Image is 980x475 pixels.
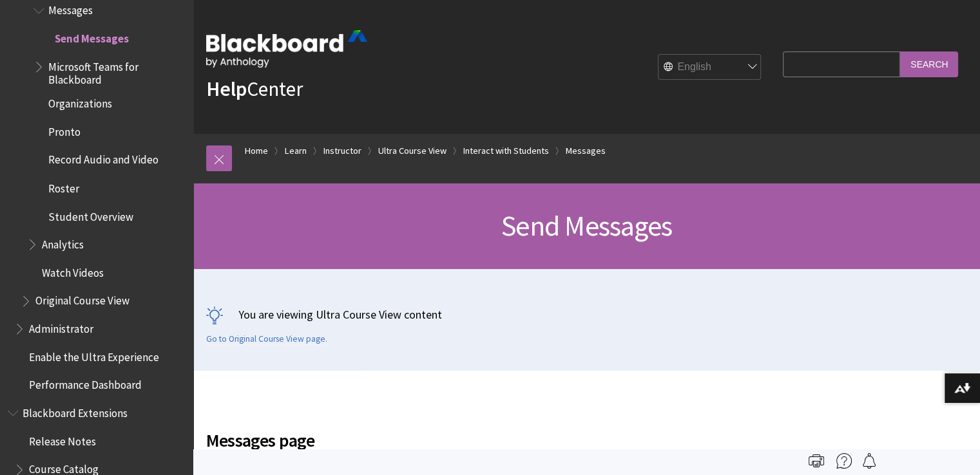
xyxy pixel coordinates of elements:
[48,121,81,138] span: Pronto
[206,333,327,345] a: Go to Original Course View page.
[206,427,776,454] span: Messages page
[245,143,268,159] a: Home
[35,290,130,307] span: Original Course View
[861,453,877,469] img: Follow this page
[323,143,361,159] a: Instructor
[285,143,307,159] a: Learn
[42,233,84,250] span: Analytics
[566,143,606,159] a: Messages
[29,317,93,335] span: Administrator
[206,30,367,68] img: Blackboard by Anthology
[206,306,967,322] p: You are viewing Ultra Course View content
[48,205,133,223] span: Student Overview
[206,76,247,102] strong: Help
[836,453,852,469] img: More help
[29,346,159,363] span: Enable the Ultra Experience
[29,430,96,447] span: Release Notes
[463,143,549,159] a: Interact with Students
[48,177,79,194] span: Roster
[29,374,142,391] span: Performance Dashboard
[378,143,447,159] a: Ultra Course View
[48,149,159,166] span: Record Audio and Video
[501,208,672,243] span: Send Messages
[48,56,184,86] span: Microsoft Teams for Blackboard
[900,51,958,77] input: Search
[23,402,128,419] span: Blackboard Extensions
[206,76,303,102] a: HelpCenter
[658,55,762,80] select: Site Language Selector
[55,28,129,45] span: Send Messages
[809,453,824,469] img: Print
[42,261,104,279] span: Watch Videos
[48,93,112,110] span: Organizations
